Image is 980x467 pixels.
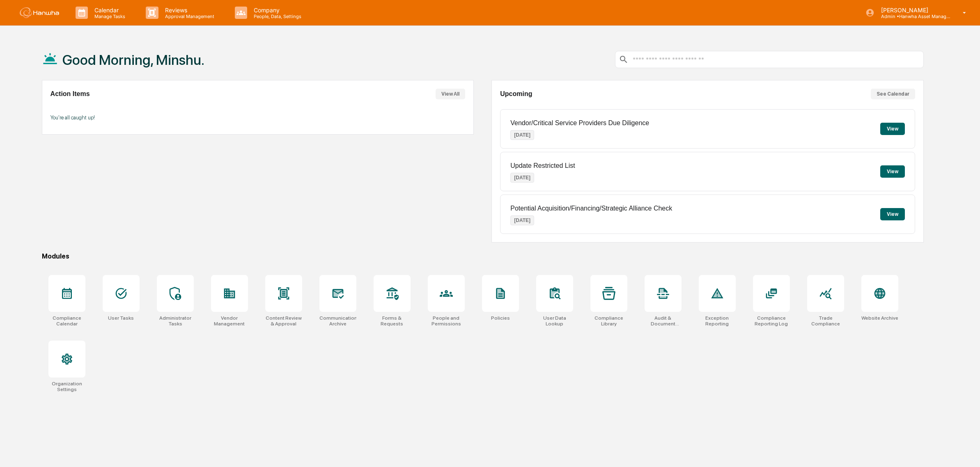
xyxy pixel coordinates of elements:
button: View [880,165,905,178]
button: View [880,123,905,135]
p: [DATE] [510,130,534,140]
p: Potential Acquisition/Financing/Strategic Alliance Check [510,205,672,212]
p: [DATE] [510,215,534,225]
p: [DATE] [510,173,534,183]
p: Manage Tasks [88,14,129,19]
div: User Tasks [108,315,134,321]
h2: Action Items [50,90,90,98]
button: View All [436,89,465,99]
div: User Data Lookup [536,315,573,327]
p: [PERSON_NAME] [874,7,951,14]
div: Communications Archive [319,315,356,327]
div: People and Permissions [428,315,465,327]
div: Modules [42,252,924,260]
img: logo [20,7,59,18]
p: Company [247,7,305,14]
p: People, Data, Settings [247,14,305,19]
p: Admin • Hanwha Asset Management ([GEOGRAPHIC_DATA]) Ltd. [874,14,951,19]
p: You're all caught up! [50,114,466,121]
div: Website Archive [861,315,898,321]
div: Vendor Management [211,315,248,327]
p: Vendor/Critical Service Providers Due Diligence [510,119,649,127]
div: Exception Reporting [699,315,736,327]
div: Trade Compliance [807,315,844,327]
div: Compliance Reporting Log [753,315,790,327]
div: Compliance Calendar [48,315,85,327]
h2: Upcoming [500,90,532,98]
div: Forms & Requests [374,315,411,327]
p: Update Restricted List [510,162,575,169]
h1: Good Morning, Minshu. [62,52,204,68]
button: View [880,208,905,220]
div: Compliance Library [590,315,627,327]
p: Reviews [158,7,218,14]
div: Organization Settings [48,381,85,392]
div: Content Review & Approval [265,315,302,327]
p: Approval Management [158,14,218,19]
div: Administrator Tasks [157,315,194,327]
div: Audit & Document Logs [645,315,682,327]
div: Policies [491,315,510,321]
button: See Calendar [871,89,915,99]
p: Calendar [88,7,129,14]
